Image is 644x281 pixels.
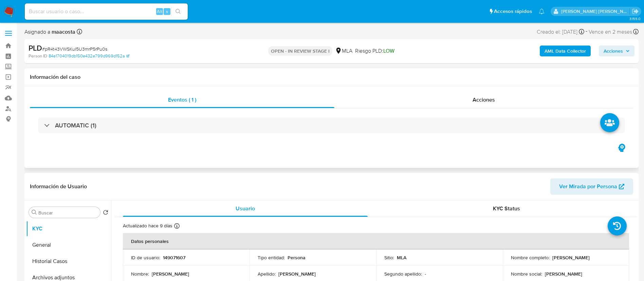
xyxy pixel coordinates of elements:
p: maria.acosta@mercadolibre.com [561,8,630,15]
h1: Información del caso [30,74,633,81]
p: Segundo apellido : [384,271,422,277]
b: maacosta [50,28,75,36]
span: Alt [157,8,162,15]
p: - [425,271,426,277]
p: Nombre social : [511,271,542,277]
button: Historial Casos [26,253,111,269]
span: s [166,8,168,15]
p: ID de usuario : [131,254,160,261]
button: AML Data Collector [540,46,591,56]
p: Apellido : [258,271,276,277]
p: Nombre : [131,271,149,277]
span: Eventos ( 1 ) [168,96,196,104]
span: Acciones [473,96,495,104]
p: Nombre completo : [511,254,550,261]
p: Sitio : [384,254,394,261]
span: Acciones [604,46,623,56]
h3: AUTOMATIC (1) [55,122,96,129]
div: Creado el: [DATE] [537,27,584,36]
span: Accesos rápidos [494,8,532,15]
button: General [26,237,111,253]
div: AUTOMATIC (1) [38,118,625,133]
a: Notificaciones [539,8,545,14]
p: 149071607 [163,254,185,261]
span: Asignado a [24,28,75,36]
span: KYC Status [493,205,520,212]
a: Salir [632,8,639,15]
p: Actualizado hace 9 días [123,223,172,229]
th: Datos personales [123,233,629,249]
span: # pR4t43VWSKuI5U3mrP5rPu0s [42,46,107,52]
button: KYC [26,221,111,237]
p: [PERSON_NAME] [278,271,316,277]
button: Volver al orden por defecto [103,210,108,217]
p: Tipo entidad : [258,254,285,261]
b: AML Data Collector [545,46,586,56]
a: 84e1704019db150e432e799d969d152a [49,53,129,59]
p: OPEN - IN REVIEW STAGE I [268,46,332,56]
div: MLA [335,47,352,55]
p: MLA [397,254,406,261]
span: Ver Mirada por Persona [559,178,617,195]
button: search-icon [171,7,185,16]
button: Ver Mirada por Persona [550,178,633,195]
input: Buscar [38,210,97,216]
button: Acciones [599,46,634,56]
span: Vence en 2 meses [589,28,632,36]
b: PLD [29,42,42,53]
input: Buscar usuario o caso... [25,7,188,16]
h1: Información de Usuario [30,183,87,190]
span: LOW [383,47,394,55]
p: [PERSON_NAME] [545,271,582,277]
button: Buscar [32,210,37,215]
span: - [586,27,587,36]
p: [PERSON_NAME] [552,254,590,261]
span: Riesgo PLD: [355,47,394,55]
p: [PERSON_NAME] [152,271,189,277]
p: Persona [288,254,306,261]
span: Usuario [236,205,255,212]
b: Person ID [29,53,47,59]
